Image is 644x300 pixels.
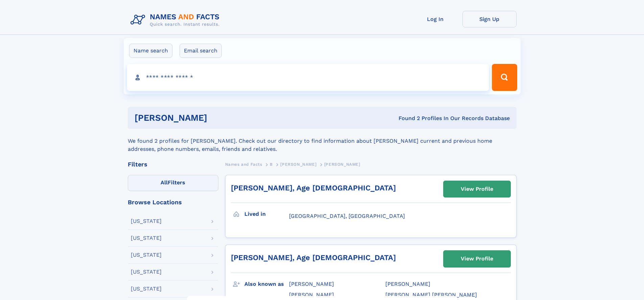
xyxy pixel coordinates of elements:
div: Found 2 Profiles In Our Records Database [303,115,510,122]
div: View Profile [461,251,493,267]
div: We found 2 profiles for [PERSON_NAME]. Check out our directory to find information about [PERSON_... [128,129,517,153]
input: search input [127,64,489,91]
span: [PERSON_NAME] [324,162,360,167]
div: Filters [128,161,218,167]
h1: [PERSON_NAME] [135,114,303,122]
span: [PERSON_NAME] [289,292,334,298]
a: [PERSON_NAME], Age [DEMOGRAPHIC_DATA] [231,253,396,262]
span: B [270,162,273,167]
span: All [161,179,168,186]
a: [PERSON_NAME], Age [DEMOGRAPHIC_DATA] [231,184,396,192]
span: [GEOGRAPHIC_DATA], [GEOGRAPHIC_DATA] [289,213,405,219]
div: [US_STATE] [131,269,162,275]
a: [PERSON_NAME] [280,160,316,168]
div: [US_STATE] [131,218,162,224]
div: [US_STATE] [131,286,162,292]
span: [PERSON_NAME] [PERSON_NAME] [385,292,477,298]
label: Filters [128,175,218,191]
div: [US_STATE] [131,252,162,258]
label: Email search [180,44,222,58]
a: Log In [408,11,462,27]
a: View Profile [444,251,510,267]
h3: Also known as [244,278,289,290]
a: B [270,160,273,168]
a: Sign Up [462,11,517,27]
span: [PERSON_NAME] [280,162,316,167]
span: [PERSON_NAME] [385,281,430,287]
span: [PERSON_NAME] [289,281,334,287]
a: View Profile [444,181,510,197]
button: Search Button [492,64,517,91]
div: View Profile [461,181,493,197]
h3: Lived in [244,208,289,220]
a: Names and Facts [225,160,262,168]
img: Logo Names and Facts [128,11,225,29]
div: [US_STATE] [131,235,162,241]
label: Name search [129,44,172,58]
div: Browse Locations [128,199,218,205]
